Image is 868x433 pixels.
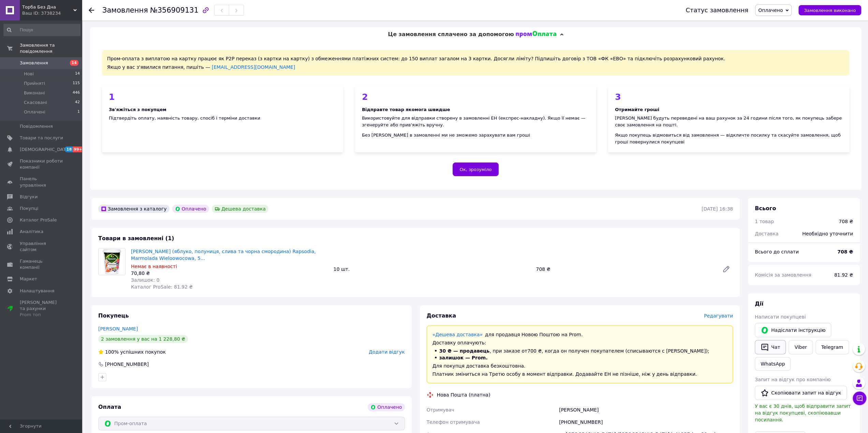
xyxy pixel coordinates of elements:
[533,264,717,274] div: 708 ₴
[755,272,811,278] span: Комісія за замовлення
[20,158,63,170] span: Показники роботи компанії
[439,348,490,354] span: 30 ₴ — продавець
[20,312,63,318] div: Prom топ
[131,264,177,269] span: Немає в наявності
[755,249,799,254] span: Всього до сплати
[98,404,121,410] span: Оплата
[109,115,336,122] div: Підтвердіть оплату, наявність товару, спосіб і терміни доставки
[755,300,763,307] span: Дії
[20,229,43,235] span: Аналітика
[150,6,198,14] span: №356909131
[24,80,45,87] span: Прийняті
[99,248,125,275] img: Джем Фруктовий (яблуко, полуниця, слива та чорна смородина) Rapsodia, Marmolada Wieloowocowa, 5...
[615,115,842,128] div: [PERSON_NAME] будуть переведені на ваш рахунок за 24 години після того, як покупець забере своє з...
[20,276,37,282] span: Маркет
[432,362,727,369] div: Для покупця доставка безкоштовна.
[719,262,733,276] a: Редагувати
[98,205,170,213] div: Замовлення з каталогу
[20,299,63,318] span: [PERSON_NAME] та рахунки
[98,335,188,343] div: 2 замовлення у вас на 1 228,80 ₴
[20,288,55,294] span: Налаштування
[432,332,483,337] a: «Дешева доставка»
[20,258,63,270] span: Гаманець компанії
[755,403,851,422] span: У вас є 30 днів, щоб відправити запит на відгук покупцеві, скопіювавши посилання.
[804,8,856,13] span: Замовлення виконано
[427,407,454,413] span: Отримувач
[839,218,853,225] div: 708 ₴
[107,64,844,71] div: Якщо у вас з'явилися питання, пишіть —
[24,71,34,77] span: Нові
[102,50,849,76] div: Пром-оплата з виплатою на картку працює як P2P переказ (з картки на картку) з обмеженнями платіжн...
[460,167,492,172] span: Ок, зрозуміло
[73,80,80,87] span: 115
[20,176,63,188] span: Панель управління
[362,132,589,139] div: Без [PERSON_NAME] в замовленні ми не зможемо зарахувати вам гроші
[22,10,82,16] div: Ваш ID: 3738234
[427,419,480,425] span: Телефон отримувача
[73,90,80,96] span: 446
[212,205,268,213] div: Дешева доставка
[102,6,148,14] span: Замовлення
[70,60,78,66] span: 14
[558,416,734,428] div: [PHONE_NUMBER]
[20,60,48,66] span: Замовлення
[704,313,733,319] span: Редагувати
[98,235,174,242] span: Товари в замовленні (1)
[755,314,806,320] span: Написати покупцеві
[212,64,295,70] a: [EMAIL_ADDRESS][DOMAIN_NAME]
[75,71,80,77] span: 14
[758,7,783,13] span: Оплачено
[798,226,857,241] div: Необхідно уточнити
[89,7,94,14] div: Повернутися назад
[615,132,842,145] div: Якщо покупець відмовиться від замовлення — відкличте посилку та скасуйте замовлення, щоб гроші по...
[453,163,499,176] button: Ок, зрозуміло
[755,323,831,337] button: Надіслати інструкцію
[439,355,488,360] span: залишок — Prom.
[853,391,866,405] button: Чат з покупцем
[20,146,70,153] span: [DEMOGRAPHIC_DATA]
[362,115,589,128] div: Використовуйте для відправки створену в замовленні ЕН (експрес-накладну). Якщо її немає — згенеру...
[20,217,57,223] span: Каталог ProSale
[98,349,166,355] div: успішних покупок
[131,270,328,277] div: 70,80 ₴
[98,326,138,331] a: [PERSON_NAME]
[369,349,404,355] span: Додати відгук
[368,403,404,411] div: Оплачено
[77,109,80,115] span: 1
[755,231,778,236] span: Доставка
[702,206,733,212] time: [DATE] 16:38
[172,205,209,213] div: Оплачено
[75,99,80,106] span: 42
[105,349,119,355] span: 100%
[427,312,456,319] span: Доставка
[131,249,316,261] a: [PERSON_NAME] (яблуко, полуниця, слива та чорна смородина) Rapsodia, Marmolada Wieloowocowa, 5...
[755,377,830,382] span: Запит на відгук про компанію
[362,93,589,101] div: 2
[20,42,82,55] span: Замовлення та повідомлення
[432,371,727,377] div: Платник зміниться на Третю особу в момент відправки. Додавайте ЕН не пізніше, ніж у день відправки.
[20,135,63,141] span: Товари та послуги
[65,146,73,152] span: 18
[331,264,533,274] div: 10 шт.
[20,241,63,253] span: Управління сайтом
[22,4,73,10] span: Торба Без Дна
[20,123,53,129] span: Повідомлення
[131,284,193,290] span: Каталог ProSale: 81.92 ₴
[109,93,336,101] div: 1
[615,93,842,101] div: 3
[615,107,659,112] b: Отримайте гроші
[432,331,727,338] div: для продавця Новою Поштою на Prom.
[755,357,791,371] a: WhatsApp
[131,277,160,283] span: Залишок: 0
[24,99,47,106] span: Скасовані
[24,90,45,96] span: Виконані
[362,107,450,112] b: Відправте товар якомога швидше
[98,312,129,319] span: Покупець
[432,339,727,346] div: Доставку оплачують:
[435,391,492,398] div: Нова Пошта (платна)
[516,31,557,38] img: evopay logo
[20,194,38,200] span: Відгуки
[798,5,861,15] button: Замовлення виконано
[789,340,812,354] a: Viber
[388,31,514,37] span: Це замовлення сплачено за допомогою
